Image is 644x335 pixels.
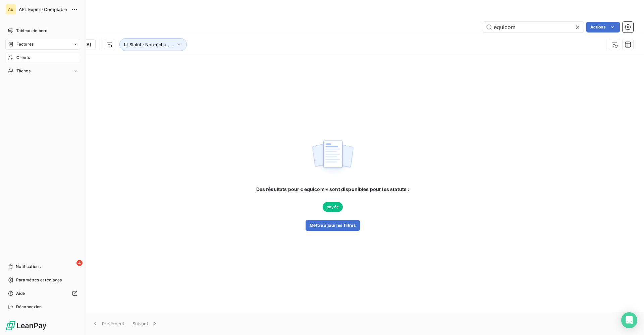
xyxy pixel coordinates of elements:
button: Actions [586,22,620,32]
span: Des résultats pour « equicom » sont disponibles pour les statuts : [256,186,410,193]
span: Tâches [16,68,31,74]
button: Mettre à jour les filtres [306,220,360,231]
img: Logo LeanPay [5,320,47,331]
span: Factures [16,41,34,47]
button: Statut : Non-échu , ... [119,38,187,51]
button: Précédent [88,317,128,331]
span: Notifications [16,264,41,270]
div: Open Intercom Messenger [621,312,637,328]
span: 4 [76,260,83,266]
a: Aide [5,288,80,299]
img: empty state [311,137,354,178]
span: Tableau de bord [16,28,47,34]
span: Paramètres et réglages [16,277,62,283]
span: payée [323,202,343,212]
button: Suivant [128,317,162,331]
div: AE [5,4,16,15]
span: Clients [16,55,30,61]
span: Aide [16,290,25,296]
span: Déconnexion [16,304,42,310]
input: Rechercher [483,22,584,32]
span: Statut : Non-échu , ... [129,42,174,47]
span: APL Expert-Comptable [19,7,67,12]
